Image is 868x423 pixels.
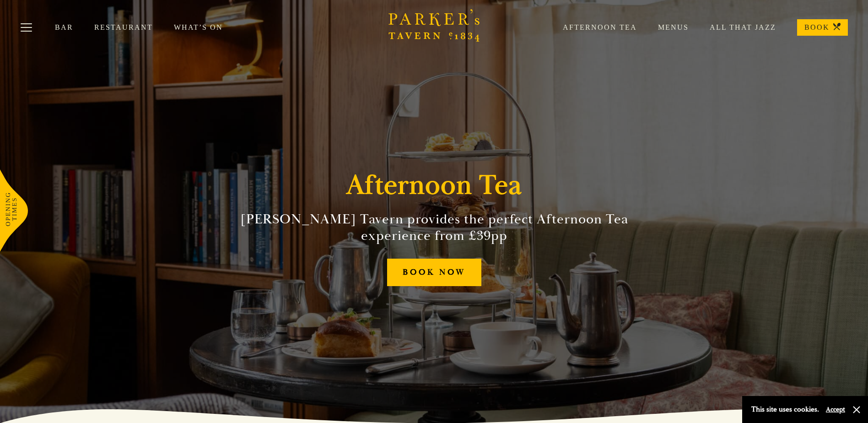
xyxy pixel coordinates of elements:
[387,259,481,287] a: BOOK NOW
[226,211,643,244] h2: [PERSON_NAME] Tavern provides the perfect Afternoon Tea experience from £39pp
[826,405,845,414] button: Accept
[751,403,819,416] p: This site uses cookies.
[852,405,861,414] button: Close and accept
[346,169,522,202] h1: Afternoon Tea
